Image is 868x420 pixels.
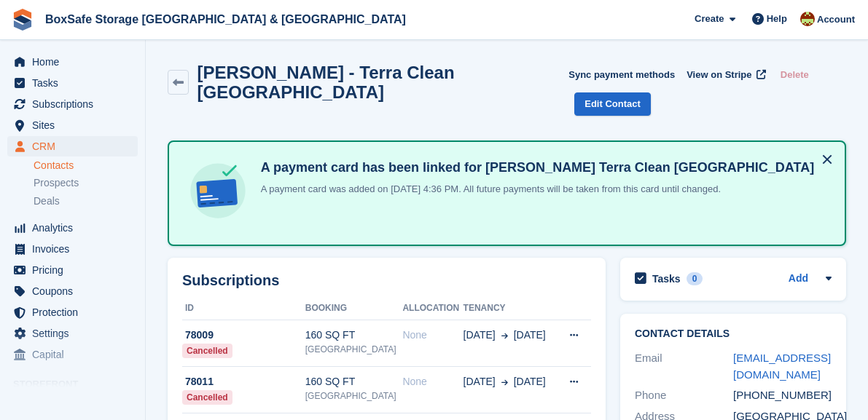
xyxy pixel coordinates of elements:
[568,63,675,87] button: Sync payment methods
[7,281,138,301] a: menu
[652,272,681,285] h2: Tasks
[7,52,138,72] a: menu
[34,194,60,208] span: Deals
[681,63,769,87] a: View on Stripe
[32,115,120,135] span: Sites
[13,377,145,392] span: Storefront
[402,297,463,320] th: Allocation
[7,260,138,280] a: menu
[305,297,403,320] th: Booking
[39,7,412,31] a: BoxSafe Storage [GEOGRAPHIC_DATA] & [GEOGRAPHIC_DATA]
[34,176,79,190] span: Prospects
[464,374,496,389] span: [DATE]
[7,136,138,156] a: menu
[182,328,305,343] div: 78009
[789,271,808,288] a: Add
[775,63,815,87] button: Delete
[198,63,569,102] h2: [PERSON_NAME] - Terra Clean [GEOGRAPHIC_DATA]
[182,374,305,389] div: 78011
[7,115,138,135] a: menu
[402,328,463,343] div: None
[464,297,559,320] th: Tenancy
[187,159,249,222] img: card-linked-ebf98d0992dc2aeb22e95c0e3c79077019eb2392cfd83c6a337811c24bc77127.svg
[514,374,546,389] span: [DATE]
[687,68,751,82] span: View on Stripe
[687,272,703,285] div: 0
[514,328,546,343] span: [DATE]
[635,350,733,383] div: Email
[255,159,814,176] h4: A payment card has been linked for [PERSON_NAME] Terra Clean [GEOGRAPHIC_DATA]
[32,302,120,322] span: Protection
[767,12,787,26] span: Help
[255,182,765,197] p: A payment card was added on [DATE] 4:36 PM. All future payments will be taken from this card unti...
[32,239,120,259] span: Invoices
[305,343,403,356] div: [GEOGRAPHIC_DATA]
[7,73,138,93] a: menu
[7,239,138,259] a: menu
[635,387,733,404] div: Phone
[182,344,232,358] div: Cancelled
[305,389,403,403] div: [GEOGRAPHIC_DATA]
[402,374,463,389] div: None
[32,73,120,93] span: Tasks
[635,328,832,340] h2: Contact Details
[7,344,138,365] a: menu
[817,12,855,27] span: Account
[305,374,403,389] div: 160 SQ FT
[32,218,120,238] span: Analytics
[464,328,496,343] span: [DATE]
[34,175,138,191] a: Prospects
[32,260,120,280] span: Pricing
[733,352,831,381] a: [EMAIL_ADDRESS][DOMAIN_NAME]
[12,9,34,31] img: stora-icon-8386f47178a22dfd0bd8f6a31ec36ba5ce8667c1dd55bd0f319d3a0aa187defe.svg
[305,328,403,343] div: 160 SQ FT
[182,390,232,405] div: Cancelled
[7,302,138,322] a: menu
[7,218,138,238] a: menu
[800,12,815,26] img: Kim
[574,92,651,116] a: Edit Contact
[182,297,305,320] th: ID
[32,281,120,301] span: Coupons
[695,12,724,26] span: Create
[32,323,120,344] span: Settings
[733,387,832,404] div: [PHONE_NUMBER]
[7,94,138,114] a: menu
[32,52,120,72] span: Home
[32,94,120,114] span: Subscriptions
[34,159,138,173] a: Contacts
[34,194,138,209] a: Deals
[7,323,138,344] a: menu
[182,272,591,289] h2: Subscriptions
[32,136,120,156] span: CRM
[32,344,120,365] span: Capital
